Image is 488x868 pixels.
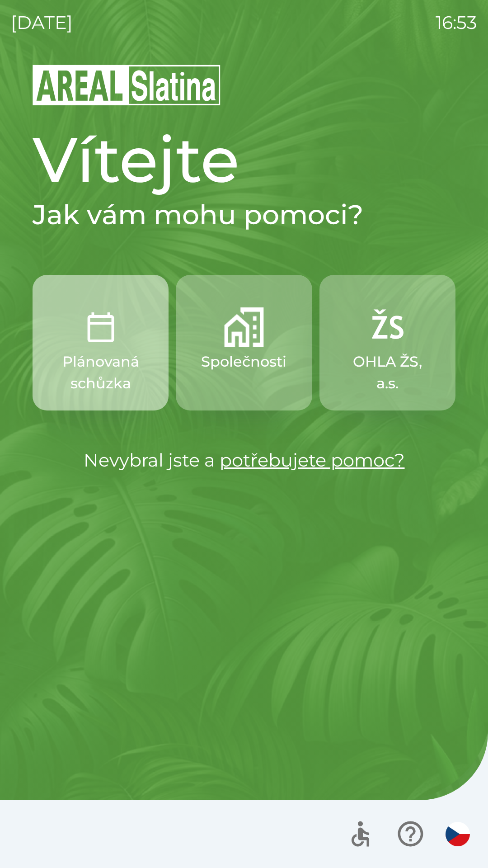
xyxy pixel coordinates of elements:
a: potřebujete pomoc? [220,449,405,471]
button: OHLA ŽS, a.s. [319,275,455,410]
p: Plánovaná schůzka [54,351,147,394]
p: Společnosti [201,351,286,373]
button: Společnosti [176,275,312,410]
h2: Jak vám mohu pomoci? [33,198,455,231]
p: 16:53 [436,9,477,36]
p: OHLA ŽS, a.s. [341,351,434,394]
img: 0ea463ad-1074-4378-bee6-aa7a2f5b9440.png [81,307,121,347]
img: Logo [33,63,455,107]
img: cs flag [446,822,470,846]
button: Plánovaná schůzka [33,275,169,410]
img: 9f72f9f4-8902-46ff-b4e6-bc4241ee3c12.png [367,307,407,347]
p: [DATE] [11,9,73,36]
p: Nevybral jste a [33,447,455,474]
h1: Vítejte [33,121,455,198]
img: 58b4041c-2a13-40f9-aad2-b58ace873f8c.png [224,307,264,347]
